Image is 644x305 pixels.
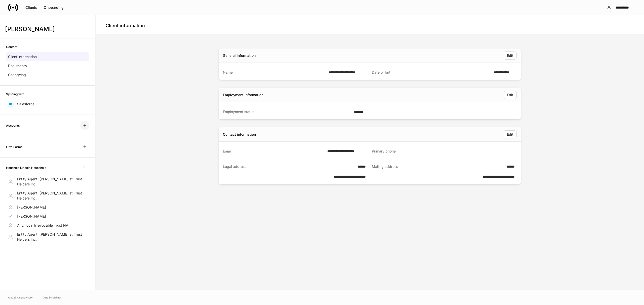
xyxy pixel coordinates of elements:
[17,232,87,242] p: Entity Agent: [PERSON_NAME] at Trust Helpers Inc.
[8,54,37,59] p: Client information
[223,109,351,114] div: Employment status
[6,175,89,189] a: Entity Agent: [PERSON_NAME] at Trust Helpers Inc.
[8,63,27,68] p: Documents
[44,6,64,9] div: Onboarding
[22,4,41,12] button: Clients
[6,70,89,79] a: Changelog
[17,177,87,187] p: Entity Agent: [PERSON_NAME] at Trust Helpers Inc.
[6,61,89,70] a: Documents
[223,164,319,179] div: Legal address
[5,25,78,33] h3: [PERSON_NAME]
[43,295,61,299] a: Data Disclaimer
[6,52,89,61] a: Client information
[6,165,46,170] h6: Houshold Lincoln Household
[6,212,89,221] a: [PERSON_NAME]
[6,189,89,203] a: Entity Agent: [PERSON_NAME] at Trust Helpers Inc.
[504,130,517,138] button: Edit
[504,52,517,60] button: Edit
[6,144,22,149] h6: Firm Forms
[6,230,89,244] a: Entity Agent: [PERSON_NAME] at Trust Helpers Inc.
[17,101,34,107] p: Salesforce
[106,23,145,29] h4: Client information
[17,205,46,210] p: [PERSON_NAME]
[372,70,491,75] div: Date of birth
[223,149,324,154] div: Email
[25,6,37,9] div: Clients
[507,54,513,57] div: Edit
[507,93,513,97] div: Edit
[17,191,87,201] p: Entity Agent: [PERSON_NAME] at Trust Helpers Inc.
[6,44,17,49] h6: Content
[372,149,512,154] div: Primary phone
[6,99,89,109] a: Salesforce
[223,92,263,97] div: Employment information
[223,132,256,137] div: Contact information
[507,133,513,136] div: Edit
[6,123,20,128] h6: Accounts
[372,164,468,179] div: Mailing address
[8,295,33,299] span: © 2025 OneAdvisory
[6,221,89,230] a: A. Lincoln Irrevocable Trust NA
[6,92,24,96] h6: Syncing with
[8,72,26,77] p: Changelog
[17,223,68,228] p: A. Lincoln Irrevocable Trust NA
[41,4,67,12] button: Onboarding
[6,203,89,212] a: [PERSON_NAME]
[17,214,46,219] p: [PERSON_NAME]
[504,91,517,99] button: Edit
[223,53,256,58] div: General information
[223,70,326,75] div: Name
